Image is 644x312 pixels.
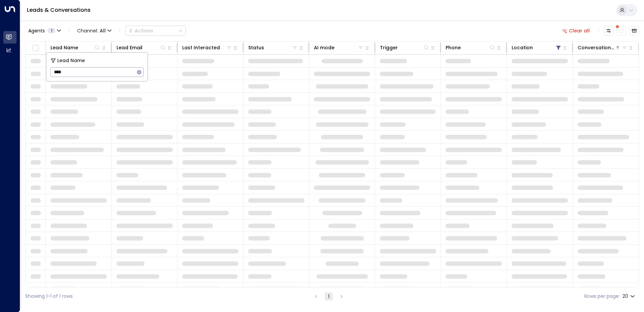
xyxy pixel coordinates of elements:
[512,44,562,52] div: Location
[314,44,334,52] div: AI mode
[74,26,114,35] button: Channel:All
[578,44,615,52] div: Conversation Type
[51,44,101,52] div: Lead Name
[25,26,63,35] button: Agents1
[512,44,533,52] div: Location
[380,44,398,52] div: Trigger
[51,44,78,52] div: Lead Name
[622,291,636,301] div: 20
[559,26,593,35] button: Clear all
[25,293,73,300] div: Showing 1-1 of 1 rows
[248,44,298,52] div: Status
[248,44,264,52] div: Status
[100,28,106,33] span: All
[312,292,346,301] nav: pagination navigation
[446,44,496,52] div: Phone
[314,44,364,52] div: AI mode
[125,26,186,36] div: Button group with a nested menu
[604,26,613,35] button: Customize
[630,26,639,35] button: Archived Leads
[182,44,232,52] div: Last Interacted
[125,26,186,36] button: Actions
[28,28,45,33] span: Agents
[325,292,333,301] button: page 1
[182,44,220,52] div: Last Interacted
[117,44,167,52] div: Lead Email
[617,26,626,35] span: There are new threads available. Refresh the grid to view the latest updates.
[446,44,461,52] div: Phone
[117,44,142,52] div: Lead Email
[47,28,56,33] span: 1
[74,26,114,35] span: Channel:
[27,6,91,14] a: Leads & Conversations
[128,28,153,34] div: Actions
[380,44,430,52] div: Trigger
[584,293,620,300] label: Rows per page:
[578,44,628,52] div: Conversation Type
[57,57,85,64] span: Lead Name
